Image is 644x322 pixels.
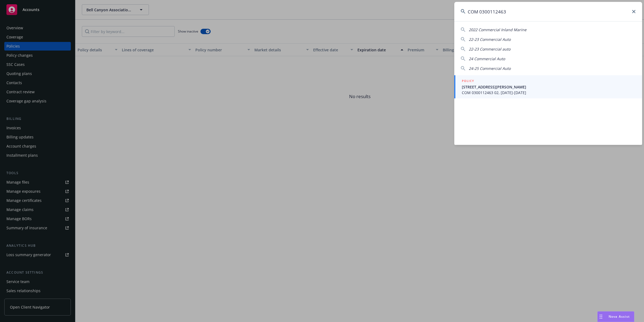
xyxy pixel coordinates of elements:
span: COM 0300112463 02, [DATE]-[DATE] [462,90,636,95]
button: Nova Assist [597,311,634,322]
a: POLICY[STREET_ADDRESS][PERSON_NAME]COM 0300112463 02, [DATE]-[DATE] [454,75,642,98]
span: 2022 Commercial Inland Marine [469,27,526,32]
h5: POLICY [462,78,474,84]
span: 24 Commercial Auto [469,56,505,61]
span: 22-23 Commercial Auto [469,37,511,42]
input: Search... [454,2,642,21]
span: [STREET_ADDRESS][PERSON_NAME] [462,84,636,90]
div: Drag to move [598,312,604,322]
span: Nova Assist [609,314,630,319]
span: 22-23 Commercial auto [469,46,510,52]
span: 24-25 Commercial Auto [469,66,511,71]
